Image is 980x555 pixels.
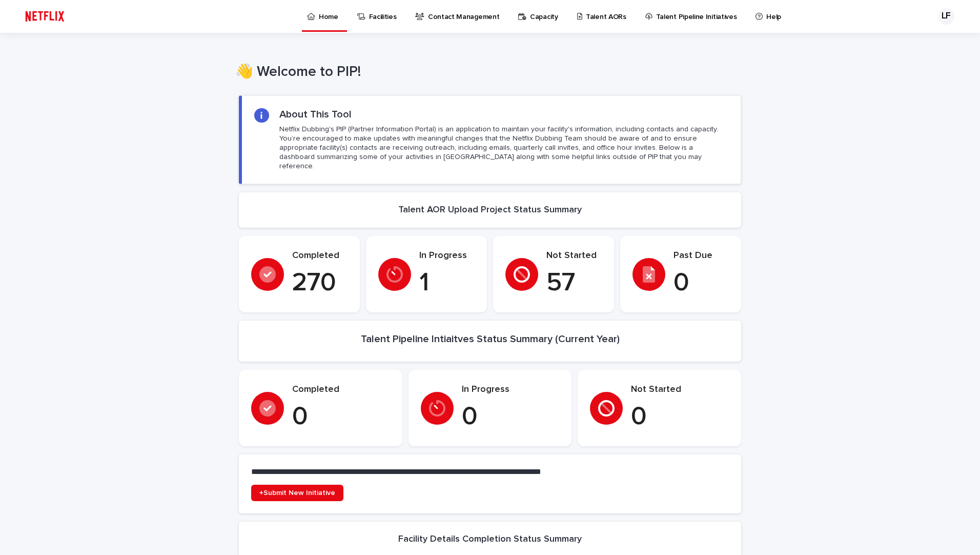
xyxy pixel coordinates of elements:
[398,534,582,545] h2: Facility Details Completion Status Summary
[673,268,729,299] p: 0
[292,402,390,432] p: 0
[361,333,620,345] h2: Talent Pipeline Intiaitves Status Summary (Current Year)
[251,485,343,501] a: +Submit New Initiative
[462,384,560,395] p: In Progress
[546,250,602,262] p: Not Started
[279,125,728,171] p: Netflix Dubbing's PIP (Partner Information Portal) is an application to maintain your facility's ...
[279,108,352,121] h2: About This Tool
[631,384,729,395] p: Not Started
[546,268,602,299] p: 57
[398,205,582,216] h2: Talent AOR Upload Project Status Summary
[21,6,69,27] img: ifQbXi3ZQGMSEF7WDB7W
[462,402,560,432] p: 0
[292,384,390,395] p: Completed
[631,402,729,432] p: 0
[292,250,348,262] p: Completed
[673,250,729,262] p: Past Due
[938,8,954,25] div: LF
[259,489,335,497] span: +Submit New Initiative
[235,64,738,81] h1: 👋 Welcome to PIP!
[419,250,475,262] p: In Progress
[292,268,348,299] p: 270
[419,268,475,299] p: 1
